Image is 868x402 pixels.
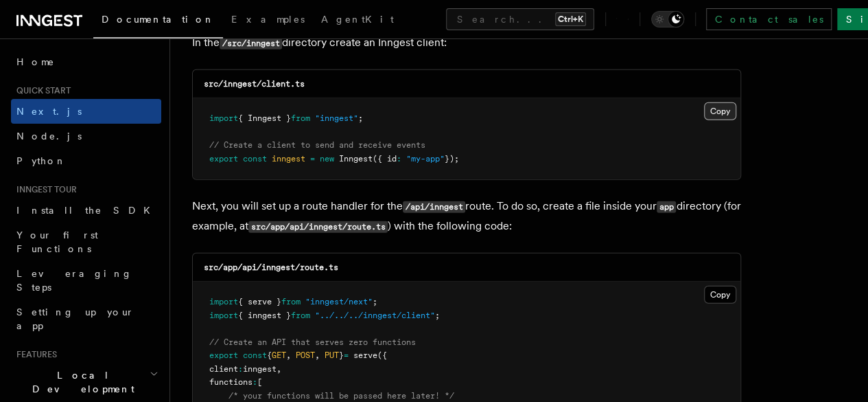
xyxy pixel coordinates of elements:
[446,8,594,30] button: Search...Ctrl+K
[11,124,161,148] a: Node.js
[228,391,454,401] span: /* your functions will be passed here later! */
[11,49,161,74] a: Home
[704,102,736,120] button: Copy
[11,300,161,338] a: Setting up your app
[657,201,676,213] code: app
[238,311,291,320] span: { inngest }
[706,8,832,30] a: Contact sales
[321,14,394,25] span: AgentKit
[16,155,67,166] span: Python
[209,337,416,347] span: // Create an API that serves zero functions
[339,154,373,164] span: Inngest
[16,268,132,293] span: Leveraging Steps
[238,113,291,123] span: { Inngest }
[209,113,238,123] span: import
[209,297,238,306] span: import
[238,364,243,374] span: :
[253,377,257,387] span: :
[377,350,387,360] span: ({
[315,350,320,360] span: ,
[651,11,684,27] button: Toggle dark mode
[291,113,310,123] span: from
[272,350,286,360] span: GET
[209,377,253,387] span: functions
[93,4,223,38] a: Documentation
[223,4,313,37] a: Examples
[209,140,425,150] span: // Create a client to send and receive events
[11,85,71,96] span: Quick start
[11,184,77,195] span: Inngest tour
[353,350,377,360] span: serve
[11,261,161,300] a: Leveraging Steps
[704,286,736,304] button: Copy
[291,311,310,320] span: from
[555,12,586,26] kbd: Ctrl+K
[320,154,334,164] span: new
[286,350,291,360] span: ,
[358,113,363,123] span: ;
[192,197,741,236] p: Next, you will set up a route handler for the route. To do so, create a file inside your director...
[406,154,445,164] span: "my-app"
[209,311,238,320] span: import
[397,154,401,164] span: :
[373,154,397,164] span: ({ id
[11,198,161,223] a: Install the SDK
[209,154,238,164] span: export
[313,4,402,37] a: AgentKit
[220,38,282,49] code: /src/inngest
[243,154,267,164] span: const
[435,311,440,320] span: ;
[277,364,281,374] span: ,
[192,33,741,53] p: In the directory create an Inngest client:
[339,350,344,360] span: }
[16,55,55,69] span: Home
[238,297,281,306] span: { serve }
[344,350,349,360] span: =
[403,201,465,213] code: /api/inngest
[272,154,305,164] span: inngest
[257,377,262,387] span: [
[11,349,57,360] span: Features
[11,148,161,173] a: Python
[243,364,277,374] span: inngest
[209,364,238,374] span: client
[310,154,315,164] span: =
[325,350,339,360] span: PUT
[16,131,82,142] span: Node.js
[16,306,134,331] span: Setting up your app
[11,99,161,124] a: Next.js
[281,297,301,306] span: from
[267,350,272,360] span: {
[11,363,161,401] button: Local Development
[16,230,98,254] span: Your first Functions
[204,263,338,272] code: src/app/api/inngest/route.ts
[445,154,459,164] span: });
[209,350,238,360] span: export
[243,350,267,360] span: const
[11,368,150,396] span: Local Development
[11,223,161,261] a: Your first Functions
[16,106,82,117] span: Next.js
[102,14,215,25] span: Documentation
[305,297,373,306] span: "inngest/next"
[315,311,435,320] span: "../../../inngest/client"
[373,297,377,306] span: ;
[248,221,388,233] code: src/app/api/inngest/route.ts
[315,113,358,123] span: "inngest"
[16,205,159,216] span: Install the SDK
[204,79,305,89] code: src/inngest/client.ts
[296,350,315,360] span: POST
[231,14,305,25] span: Examples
